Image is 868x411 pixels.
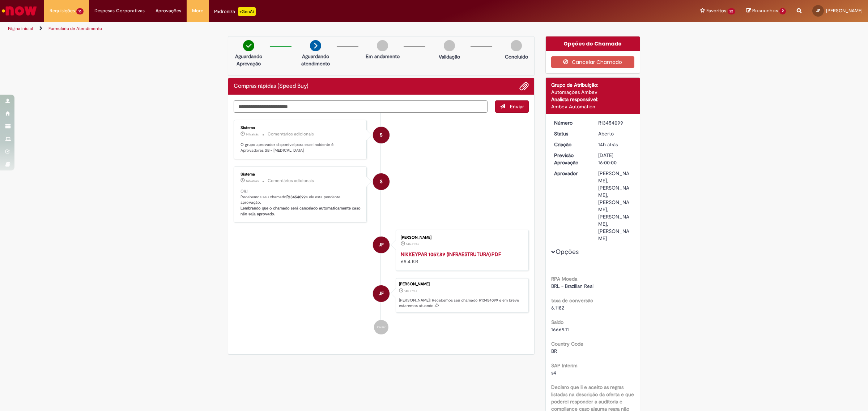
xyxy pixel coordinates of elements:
[439,53,460,60] p: Validação
[50,7,75,14] span: Requisições
[546,36,640,51] div: Opções do Chamado
[511,40,522,51] img: img-circle-grey.png
[406,242,419,246] span: 14h atrás
[551,96,635,103] div: Analista responsável:
[243,40,254,51] img: check-circle-green.png
[238,7,256,16] p: +GenAi
[76,8,84,14] span: 16
[505,53,528,60] p: Concluído
[8,26,33,31] a: Página inicial
[551,297,593,304] b: taxa de conversão
[1,4,38,18] img: ServiceNow
[241,126,361,130] div: Sistema
[380,173,383,190] span: S
[551,348,557,354] span: BR
[234,100,488,113] textarea: Digite sua mensagem aqui...
[373,127,390,143] div: System
[551,341,583,347] b: Country Code
[286,194,306,200] b: R13454099
[241,172,361,177] div: Sistema
[551,283,593,289] span: BRL - Brazilian Real
[598,152,632,166] div: [DATE] 16:00:00
[241,189,361,217] p: Olá! Recebemos seu chamado e ele esta pendente aprovação.
[510,103,524,110] span: Enviar
[551,81,635,88] div: Grupo de Atribuição:
[377,40,388,51] img: img-circle-grey.png
[551,369,556,376] span: s4
[241,205,362,217] b: Lembrando que o chamado será cancelado automaticamente caso não seja aprovado.
[551,319,563,325] b: Saldo
[48,26,102,31] a: Formulário de Atendimento
[373,237,390,253] div: Jose Carlos Dos Santos Filho
[156,7,181,14] span: Aprovações
[234,278,529,313] li: Jose Carlos Dos Santos Filho
[246,132,259,137] time: 27/08/2025 18:03:03
[379,285,384,302] span: JF
[373,285,390,302] div: Jose Carlos Dos Santos Filho
[728,8,736,14] span: 22
[551,276,577,282] b: RPA Moeda
[551,88,635,96] div: Automações Ambev
[5,22,573,35] ul: Trilhas de página
[549,170,593,177] dt: Aprovador
[549,119,593,126] dt: Número
[404,289,417,293] span: 14h atrás
[234,83,309,90] h2: Compras rápidas (Speed Buy) Histórico de tíquete
[746,8,786,14] a: Rascunhos
[519,82,529,91] button: Adicionar anexos
[779,8,786,14] span: 2
[401,251,501,258] a: NIKKEYPAR 1057,89 (INFRAESTRUTURA).PDF
[549,152,593,166] dt: Previsão Aprovação
[373,173,390,190] div: System
[268,178,314,184] small: Comentários adicionais
[549,130,593,137] dt: Status
[399,282,525,286] div: [PERSON_NAME]
[401,251,521,265] div: 65.4 KB
[551,56,635,68] button: Cancelar Chamado
[404,289,417,293] time: 27/08/2025 18:02:48
[231,53,266,67] p: Aguardando Aprovação
[549,141,593,148] dt: Criação
[94,7,145,14] span: Despesas Corporativas
[551,326,569,333] span: 16669.11
[241,142,361,153] p: O grupo aprovador disponível para esse incidente é: Aprovadores SB - [MEDICAL_DATA]
[298,53,333,67] p: Aguardando atendimento
[598,141,618,148] span: 14h atrás
[706,7,726,14] span: Favoritos
[551,304,564,311] span: 6.1182
[598,130,632,137] div: Aberto
[826,8,863,14] span: [PERSON_NAME]
[598,141,632,148] div: 27/08/2025 18:02:48
[598,141,618,148] time: 27/08/2025 18:02:48
[495,100,529,113] button: Enviar
[366,53,400,60] p: Em andamento
[551,103,635,110] div: Ambev Automation
[598,170,632,242] div: [PERSON_NAME], [PERSON_NAME], [PERSON_NAME], [PERSON_NAME], [PERSON_NAME]
[406,242,419,246] time: 27/08/2025 18:02:45
[752,7,778,14] span: Rascunhos
[310,40,321,51] img: arrow-next.png
[399,298,525,309] p: [PERSON_NAME]! Recebemos seu chamado R13454099 e em breve estaremos atuando.
[551,362,578,369] b: SAP Interim
[401,235,521,240] div: [PERSON_NAME]
[234,113,529,342] ul: Histórico de tíquete
[268,131,314,137] small: Comentários adicionais
[598,119,632,126] div: R13454099
[246,179,259,183] time: 27/08/2025 18:03:00
[816,8,820,13] span: JF
[380,126,383,144] span: S
[379,236,384,254] span: JF
[246,132,259,137] span: 14h atrás
[246,179,259,183] span: 14h atrás
[192,7,203,14] span: More
[214,7,256,16] div: Padroniza
[444,40,455,51] img: img-circle-grey.png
